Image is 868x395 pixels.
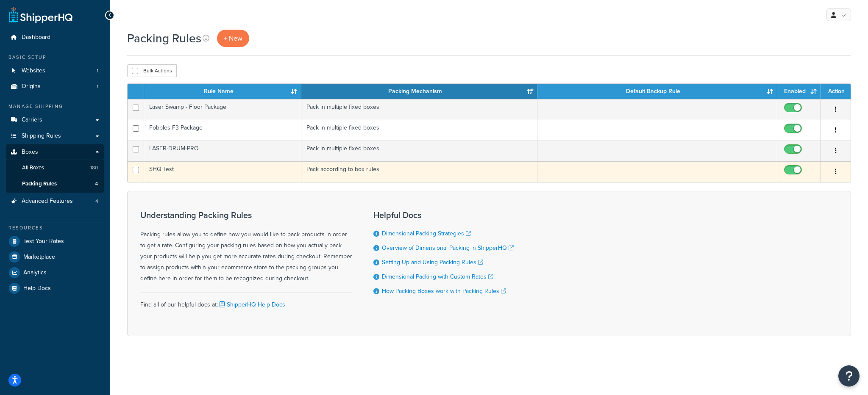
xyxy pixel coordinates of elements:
[6,193,104,209] a: Advanced Features 4
[6,224,104,232] div: Resources
[140,293,352,310] div: Find all of our helpful docs at:
[6,128,104,144] a: Shipping Rules
[821,84,851,99] th: Action
[23,269,47,276] span: Analytics
[97,83,98,90] span: 1
[90,164,98,171] span: 180
[144,84,301,99] th: Rule Name: activate to sort column ascending
[127,30,201,47] h1: Packing Rules
[22,34,50,41] span: Dashboard
[6,63,104,79] li: Websites
[6,54,104,61] div: Basic Setup
[22,116,42,124] span: Carriers
[23,254,55,261] span: Marketplace
[22,198,73,205] span: Advanced Features
[6,144,104,160] a: Boxes
[140,210,352,284] div: Packing rules allow you to define how you would like to pack products in order to get a rate. Con...
[22,133,61,140] span: Shipping Rules
[6,193,104,209] li: Advanced Features
[95,180,98,188] span: 4
[6,112,104,128] a: Carriers
[22,83,41,90] span: Origins
[6,160,104,176] a: All Boxes 180
[6,63,104,79] a: Websites 1
[6,79,104,94] a: Origins 1
[22,164,44,171] span: All Boxes
[382,272,493,281] a: Dimensional Packing with Custom Rates
[301,141,537,161] td: Pack in multiple fixed boxes
[22,180,57,188] span: Packing Rules
[6,79,104,94] li: Origins
[301,120,537,141] td: Pack in multiple fixed boxes
[144,120,301,141] td: Fobbles F3 Package
[22,67,45,75] span: Websites
[23,285,51,292] span: Help Docs
[224,33,242,43] span: + New
[22,149,38,156] span: Boxes
[373,210,514,220] h3: Helpful Docs
[382,243,514,252] a: Overview of Dimensional Packing in ShipperHQ
[144,99,301,120] td: Laser Swamp - Floor Package
[217,30,249,47] a: + New
[301,84,537,99] th: Packing Mechanism: activate to sort column ascending
[23,238,64,245] span: Test Your Rates
[6,265,104,280] a: Analytics
[97,67,98,75] span: 1
[6,160,104,176] li: All Boxes
[218,300,285,309] a: ShipperHQ Help Docs
[6,176,104,192] a: Packing Rules 4
[838,365,860,387] button: Open Resource Center
[777,84,821,99] th: Enabled: activate to sort column ascending
[6,103,104,110] div: Manage Shipping
[144,141,301,161] td: LASER-DRUM-PRO
[144,161,301,182] td: SHQ Test
[140,210,352,220] h3: Understanding Packing Rules
[537,84,777,99] th: Default Backup Rule: activate to sort column ascending
[95,198,98,205] span: 4
[6,30,104,45] a: Dashboard
[301,99,537,120] td: Pack in multiple fixed boxes
[6,249,104,265] a: Marketplace
[6,176,104,192] li: Packing Rules
[6,281,104,296] a: Help Docs
[382,287,506,296] a: How Packing Boxes work with Packing Rules
[382,229,471,238] a: Dimensional Packing Strategies
[9,6,72,23] a: ShipperHQ Home
[6,144,104,193] li: Boxes
[127,64,177,77] button: Bulk Actions
[382,258,483,267] a: Setting Up and Using Packing Rules
[301,161,537,182] td: Pack according to box rules
[6,234,104,249] a: Test Your Rates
